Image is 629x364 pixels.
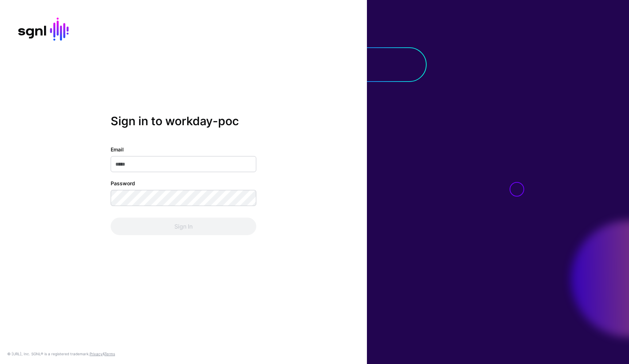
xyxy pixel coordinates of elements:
h2: Sign in to workday-poc [111,114,256,128]
a: Privacy [90,352,103,356]
a: Terms [104,352,115,356]
label: Email [111,146,124,153]
div: © [URL], Inc. SGNL® is a registered trademark. & [7,351,115,357]
label: Password [111,179,135,187]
